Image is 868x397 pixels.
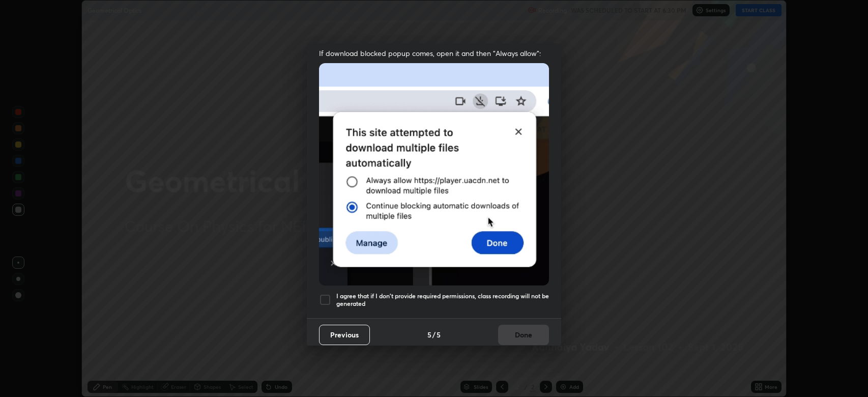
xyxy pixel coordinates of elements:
h4: 5 [427,329,431,340]
h4: 5 [437,329,441,340]
button: Previous [319,325,370,345]
img: downloads-permission-blocked.gif [319,63,549,286]
h4: / [432,329,436,340]
h5: I agree that if I don't provide required permissions, class recording will not be generated [336,292,549,308]
span: If download blocked popup comes, open it and then "Always allow": [319,48,549,58]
